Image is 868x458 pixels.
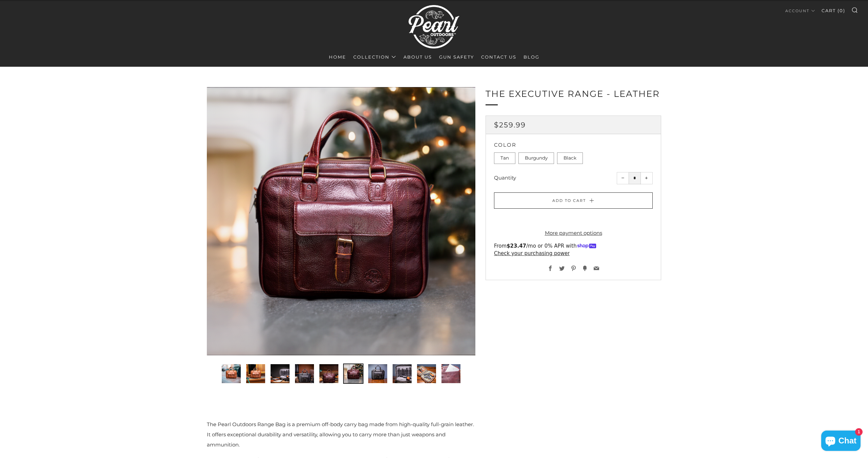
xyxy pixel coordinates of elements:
[353,51,396,62] a: Collection
[270,363,290,384] button: 3 of 10
[518,152,554,164] label: Burgundy
[403,51,432,62] a: About Us
[294,363,315,384] button: 4 of 10
[271,364,290,383] img: Load image into Gallery viewer, The Executive Range - Leather
[645,176,648,180] span: +
[246,364,265,383] img: Load image into Gallery viewer, The Executive Range - Leather
[481,51,516,62] a: Contact Us
[245,363,266,384] button: 2 of 10
[494,142,653,147] h2: Color
[319,364,338,383] img: Load image into Gallery viewer, The Executive Range - Leather
[319,363,339,384] button: 5 of 10
[494,152,515,164] label: Tan
[494,228,653,238] a: More payment options
[329,51,346,62] a: Home
[344,364,363,383] img: Load image into Gallery viewer, The Executive Range - Leather
[222,364,241,383] img: Load image into Gallery viewer, The Executive Range - Leather
[392,363,412,384] button: 8 of 10
[441,363,461,384] button: 10 of 10
[552,198,586,203] span: Add to Cart
[524,51,539,62] a: Blog
[368,364,387,383] img: Load image into Gallery viewer, The Executive Range - Leather Premium Gun Range Bag - | Pearl Out...
[295,364,314,383] img: Load image into Gallery viewer, The Executive Range - Leather
[207,419,475,450] p: The Pearl Outdoors Range Bag is a premium off-body carry bag made from high-quality full-grain le...
[393,364,412,383] img: Load image into Gallery viewer, The Executive Range - Leather
[822,5,845,16] a: Cart (0)
[840,8,843,13] span: 0
[439,51,474,62] a: Gun Safety
[494,121,526,129] span: $259.99
[629,172,641,184] input: quantity
[494,174,516,181] label: Quantity
[622,176,625,180] span: −
[557,152,583,164] label: Black
[441,364,460,383] img: Load image into Gallery viewer, The Executive Range - Leather
[486,87,661,101] h1: The Executive Range - Leather
[494,192,653,209] button: Add to Cart
[416,363,437,384] button: 9 of 10
[368,363,388,384] button: 7 of 10
[785,5,815,16] a: Account
[819,431,863,453] inbox-online-store-chat: Shopify online store chat
[221,363,241,384] button: 1 of 10
[409,2,459,51] img: Pearl Outdoors | Luxury Leather Pistol Bags & Executive Range Bags
[417,364,436,383] img: Load image into Gallery viewer, The Executive Range - Leather
[343,363,363,384] button: 6 of 10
